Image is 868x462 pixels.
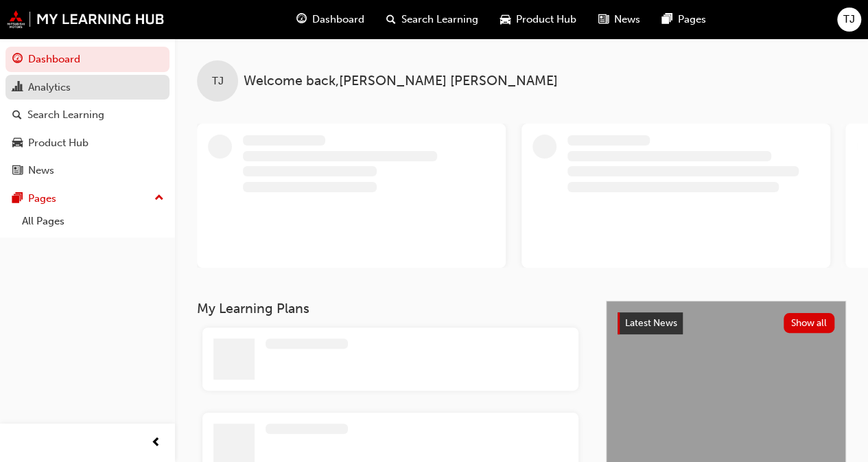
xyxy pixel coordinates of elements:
span: News [614,12,640,27]
button: TJ [837,8,861,32]
img: mmal [7,10,165,28]
a: news-iconNews [587,5,651,34]
a: Latest NewsShow all [618,312,834,334]
span: car-icon [500,11,511,28]
span: guage-icon [12,54,23,66]
a: Search Learning [5,102,169,128]
span: prev-icon [151,435,161,452]
a: pages-iconPages [651,5,717,34]
div: Search Learning [27,107,104,123]
a: Product Hub [5,130,169,156]
span: Latest News [625,317,677,329]
span: Pages [678,12,706,27]
span: news-icon [12,165,23,177]
span: TJ [843,12,855,27]
span: Product Hub [516,12,576,27]
button: Pages [5,186,169,211]
a: All Pages [16,211,169,232]
a: Dashboard [5,47,169,72]
button: Show all [784,313,835,333]
span: Search Learning [401,12,478,27]
span: TJ [212,73,224,89]
span: car-icon [12,137,23,150]
span: news-icon [598,11,609,28]
h3: My Learning Plans [197,301,584,316]
span: up-icon [154,189,164,207]
span: Dashboard [312,12,364,27]
span: pages-icon [662,11,672,28]
a: News [5,158,169,183]
button: DashboardAnalyticsSearch LearningProduct HubNews [5,44,169,186]
div: Pages [28,191,56,207]
span: search-icon [386,11,396,28]
span: chart-icon [12,82,23,94]
span: pages-icon [12,193,23,205]
a: guage-iconDashboard [285,5,375,34]
div: Product Hub [28,135,89,151]
span: guage-icon [296,11,307,28]
div: Analytics [28,80,71,95]
a: car-iconProduct Hub [489,5,587,34]
span: search-icon [12,109,22,122]
a: Analytics [5,75,169,100]
a: search-iconSearch Learning [375,5,489,34]
div: News [28,163,54,178]
span: Welcome back , [PERSON_NAME] [PERSON_NAME] [244,73,558,89]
